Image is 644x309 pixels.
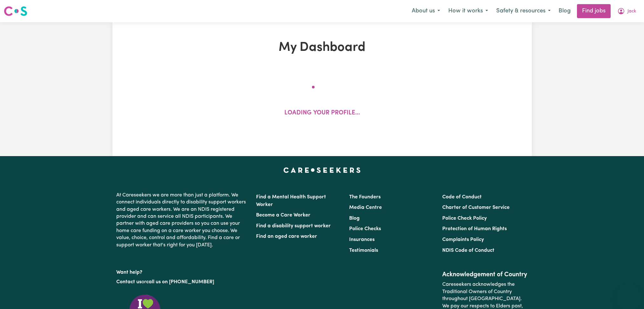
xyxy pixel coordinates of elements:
a: The Founders [349,195,381,200]
a: NDIS Code of Conduct [442,248,494,253]
span: Jack [627,8,636,15]
a: Careseekers home page [283,168,361,173]
a: Police Check Policy [442,216,487,221]
a: Protection of Human Rights [442,226,507,231]
a: call us on [PHONE_NUMBER] [146,279,214,285]
a: Media Centre [349,205,382,210]
h1: My Dashboard [186,40,458,55]
a: Police Checks [349,226,381,231]
p: or [116,276,248,288]
a: Complaints Policy [442,237,484,242]
a: Contact us [116,279,141,285]
p: Want help? [116,266,248,276]
a: Find jobs [577,4,611,18]
button: Safety & resources [492,4,555,18]
a: Find a Mental Health Support Worker [256,195,326,207]
a: Blog [349,216,360,221]
p: At Careseekers we are more than just a platform. We connect individuals directly to disability su... [116,189,248,251]
a: Blog [555,4,574,18]
button: How it works [444,4,492,18]
a: Become a Care Worker [256,213,310,218]
a: Insurances [349,237,375,242]
a: Testimonials [349,248,378,253]
iframe: Button to launch messaging window [619,284,639,304]
h2: Acknowledgement of Country [442,271,528,278]
a: Code of Conduct [442,195,482,200]
a: Careseekers logo [4,4,27,18]
img: Careseekers logo [4,5,27,17]
p: Loading your profile... [284,109,360,118]
a: Charter of Customer Service [442,205,510,210]
button: About us [408,4,444,18]
a: Find a disability support worker [256,223,331,229]
button: My Account [613,4,640,18]
a: Find an aged care worker [256,234,317,239]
